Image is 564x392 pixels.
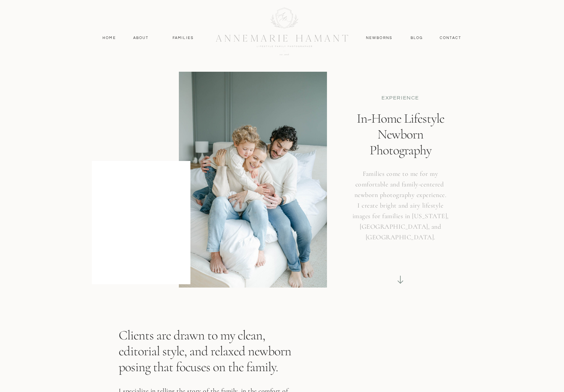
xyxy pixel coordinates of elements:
a: About [131,35,150,41]
a: Home [100,35,119,41]
h3: Families come to me for my comfortable and family-centered newborn photography experience. I crea... [352,169,449,250]
a: Newborns [363,35,395,41]
a: Blog [409,35,424,41]
a: Families [168,35,198,41]
p: Clients are drawn to my clean, editorial style, and relaxed newborn posing that focuses on the fa... [119,327,295,369]
a: contact [436,35,465,41]
p: EXPERIENCE [360,94,441,101]
h1: In-Home Lifestyle Newborn Photography [345,110,455,164]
